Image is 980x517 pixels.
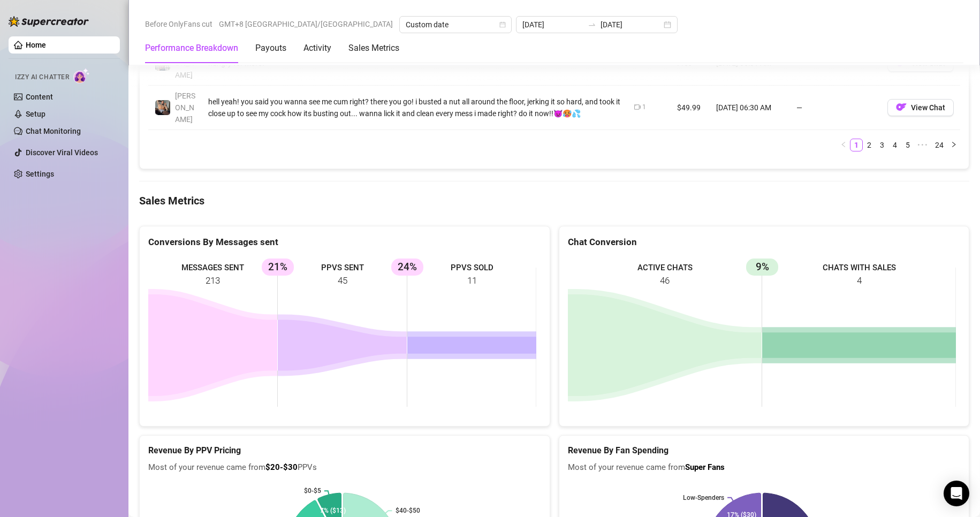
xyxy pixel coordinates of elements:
span: Most of your revenue came from [568,461,961,474]
span: to [588,20,596,29]
h5: Revenue By Fan Spending [568,444,961,457]
a: OFView Chat [887,105,954,114]
h5: Revenue By PPV Pricing [148,444,541,457]
input: Start date [522,19,583,31]
li: 2 [863,139,876,151]
span: Izzy AI Chatter [15,72,69,82]
a: OFView Chat [887,61,954,70]
a: 5 [902,139,914,151]
div: Performance Breakdown [145,42,238,55]
img: OF [896,102,907,112]
text: $0-$5 [304,487,321,495]
a: 24 [932,139,947,151]
td: [DATE] 06:30 AM [710,86,790,130]
span: video-camera [634,104,641,110]
b: $20-$30 [265,462,298,472]
button: left [837,139,850,151]
a: 3 [876,139,888,151]
div: Open Intercom Messenger [944,481,969,506]
li: Next 5 Pages [914,139,931,151]
td: — [790,86,881,130]
text: $40-$50 [396,507,420,514]
a: 1 [850,139,862,151]
input: End date [601,19,662,31]
span: calendar [499,21,506,28]
li: 5 [901,139,914,151]
button: OFView Chat [887,99,954,116]
span: Before OnlyFans cut [145,16,212,32]
h4: Sales Metrics [139,193,969,208]
a: Home [26,41,46,49]
text: Low-Spenders [683,494,724,501]
li: Previous Page [837,139,850,151]
div: 1 [642,102,646,112]
div: Payouts [255,42,286,55]
b: Super Fans [685,462,725,472]
li: 3 [876,139,888,151]
a: Setup [26,110,45,118]
img: logo-BBDzfeDw.svg [9,16,89,27]
span: swap-right [588,20,596,29]
button: right [947,139,960,151]
li: 24 [931,139,947,151]
span: left [840,141,847,148]
div: hell yeah! you said you wanna see me cum right? there you go! i busted a nut all around the floor... [208,96,621,119]
a: 2 [863,139,875,151]
td: $49.99 [671,86,710,130]
img: George [155,100,170,115]
span: GMT+8 [GEOGRAPHIC_DATA]/[GEOGRAPHIC_DATA] [219,16,393,32]
li: 1 [850,139,863,151]
a: Content [26,93,53,101]
a: Chat Monitoring [26,127,81,135]
li: Next Page [947,139,960,151]
a: 4 [889,139,901,151]
img: AI Chatter [73,68,90,83]
div: Sales Metrics [348,42,399,55]
li: 4 [888,139,901,151]
span: [PERSON_NAME] [175,92,195,124]
span: [PERSON_NAME] [175,47,195,79]
div: Conversions By Messages sent [148,235,541,249]
a: Settings [26,170,54,178]
span: right [951,141,957,148]
span: Custom date [406,17,505,33]
span: View Chat [911,103,945,112]
div: Activity [303,42,331,55]
a: Discover Viral Videos [26,148,98,157]
span: ••• [914,139,931,151]
span: Most of your revenue came from PPVs [148,461,541,474]
div: Chat Conversion [568,235,961,249]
